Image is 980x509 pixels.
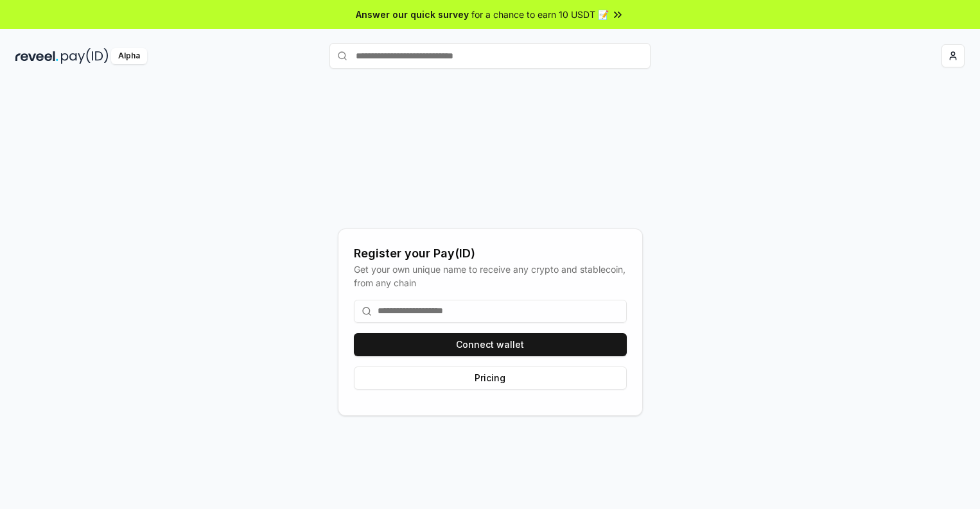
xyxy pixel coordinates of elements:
img: pay_id [61,48,109,64]
div: Get your own unique name to receive any crypto and stablecoin, from any chain [354,263,627,289]
button: Connect wallet [354,333,627,356]
div: Register your Pay(ID) [354,245,627,263]
span: Answer our quick survey [356,8,469,21]
img: reveel_dark [15,48,58,64]
span: for a chance to earn 10 USDT 📝 [471,8,609,21]
button: Pricing [354,367,627,390]
div: Alpha [111,48,147,64]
